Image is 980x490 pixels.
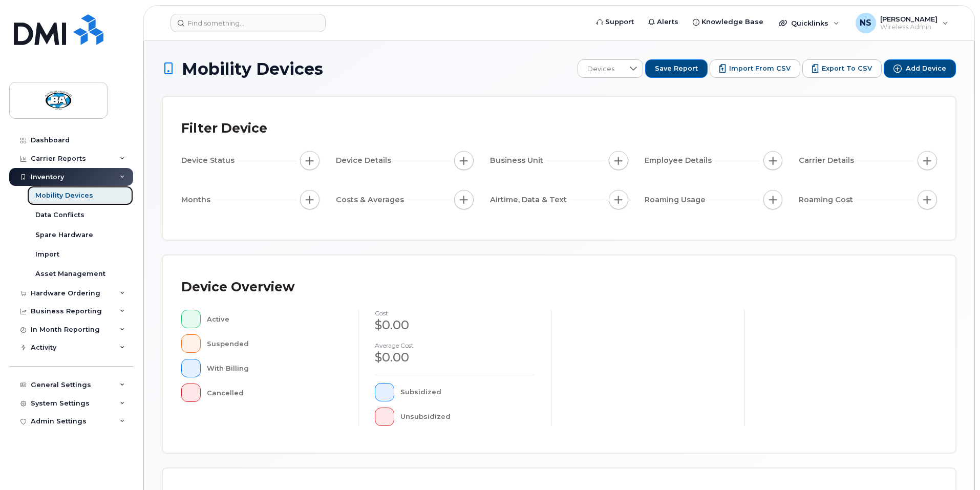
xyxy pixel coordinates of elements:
[710,59,800,78] button: Import from CSV
[490,195,570,205] span: Airtime, Data & Text
[181,195,214,205] span: Months
[906,64,946,73] span: Add Device
[375,342,535,349] h4: Average cost
[400,383,535,401] div: Subsidized
[645,59,708,78] button: Save Report
[802,59,882,78] button: Export to CSV
[375,316,535,334] div: $0.00
[207,359,342,377] div: With Billing
[182,60,323,78] span: Mobility Devices
[181,115,267,142] div: Filter Device
[207,384,342,402] div: Cancelled
[336,155,394,166] span: Device Details
[400,408,535,426] div: Unsubsidized
[799,155,857,166] span: Carrier Details
[729,64,791,73] span: Import from CSV
[375,349,535,366] div: $0.00
[884,59,956,78] button: Add Device
[336,195,407,205] span: Costs & Averages
[375,310,535,316] h4: cost
[490,155,546,166] span: Business Unit
[655,64,698,73] span: Save Report
[645,195,709,205] span: Roaming Usage
[181,155,238,166] span: Device Status
[207,310,342,328] div: Active
[822,64,872,73] span: Export to CSV
[799,195,856,205] span: Roaming Cost
[181,274,294,301] div: Device Overview
[578,60,624,78] span: Devices
[645,155,715,166] span: Employee Details
[207,334,342,353] div: Suspended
